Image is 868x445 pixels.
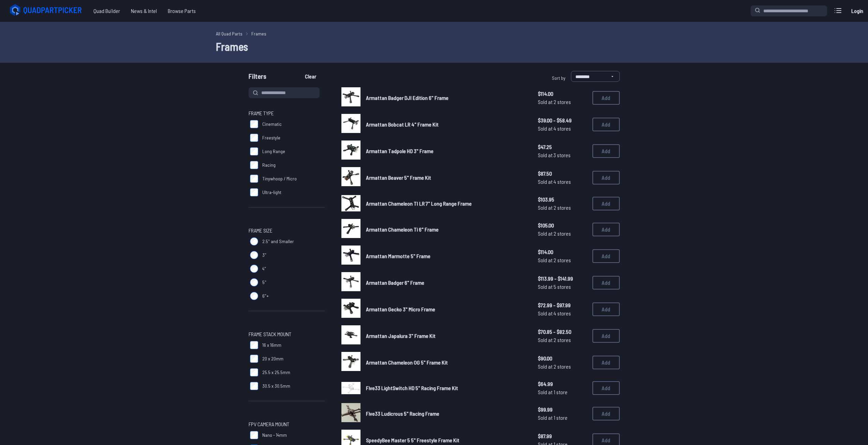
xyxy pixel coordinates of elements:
span: Sold at 2 stores [538,98,587,106]
span: $70.85 - $82.50 [538,328,587,336]
span: Sort by [552,75,565,81]
span: Sold at 4 stores [538,124,587,133]
span: Ultra-light [262,189,281,196]
span: $64.99 [538,380,587,388]
a: image [341,379,361,398]
span: Frame Stack Mount [249,330,291,338]
span: Freestyle [262,134,280,141]
input: Freestyle [250,134,258,142]
span: $114.00 [538,90,587,98]
a: image [341,272,361,293]
span: Armattan Badger 6" Frame [366,279,424,286]
a: Armattan Japalura 3" Frame Kit [366,332,527,340]
span: $72.99 - $97.99 [538,301,587,309]
a: image [341,114,361,135]
img: image [341,219,361,238]
button: Clear [299,71,322,82]
input: Cinematic [250,120,258,128]
span: Tinywhoop / Micro [262,175,297,182]
button: Add [592,171,620,184]
span: Armattan Marmotte 5" Frame [366,253,430,259]
button: Add [592,329,620,343]
span: Sold at 4 stores [538,309,587,317]
a: Armattan Chameleon OG 5" Frame Kit [366,358,527,367]
a: image [341,194,361,213]
input: Long Range [250,147,258,155]
span: Sold at 2 stores [538,362,587,371]
a: Armattan Marmotte 5" Frame [366,252,527,260]
button: Add [592,249,620,263]
a: Armattan Badger DJI Edition 6" Frame [366,94,527,102]
span: Armattan Beaver 5" Frame Kit [366,174,431,181]
a: image [341,87,361,108]
span: Sold at 2 stores [538,204,587,212]
span: SpeedyBee Master 5 5" Freestyle Frame Kit [366,437,459,443]
span: Five33 LightSwitch HD 5" Racing Frame Kit [366,385,458,391]
a: image [341,325,361,346]
span: 5" [262,279,266,286]
a: image [341,246,361,267]
img: image [341,87,361,106]
span: Nano - 14mm [262,432,287,439]
span: 20 x 20mm [262,355,283,362]
span: $39.00 - $58.49 [538,116,587,124]
a: Quad Builder [88,4,126,18]
a: Armattan Chameleon TI LR 7" Long Range Frame [366,199,527,208]
input: Ultra-light [250,188,258,196]
img: image [341,403,361,422]
a: Login [849,4,865,18]
a: Armattan Gecko 3" Micro Frame [366,305,527,313]
span: $103.95 [538,195,587,204]
a: Armattan Chameleon Ti 6" Frame [366,225,527,234]
span: Armattan Tadpole HD 3" Frame [366,148,433,154]
a: All Quad Parts [216,30,242,37]
button: Add [592,407,620,420]
span: Armattan Bobcat LR 4" Frame Kit [366,121,439,128]
button: Add [592,356,620,369]
button: Add [592,197,620,210]
a: Five33 Ludicrous 5" Racing Frame [366,410,527,418]
a: image [341,352,361,373]
span: $47.25 [538,143,587,151]
input: Tinywhoop / Micro [250,175,258,183]
span: 3" [262,252,266,258]
span: Armattan Badger DJI Edition 6" Frame [366,94,448,101]
a: SpeedyBee Master 5 5" Freestyle Frame Kit [366,436,527,444]
a: Armattan Badger 6" Frame [366,279,527,287]
span: $99.99 [538,405,587,414]
a: Frames [251,30,266,37]
a: Armattan Beaver 5" Frame Kit [366,174,527,182]
span: Frame Size [249,226,273,235]
select: Sort by [571,71,620,82]
span: Armattan Chameleon OG 5" Frame Kit [366,359,448,366]
a: News & Intel [126,4,162,18]
span: FPV Camera Mount [249,420,289,428]
input: 16 x 16mm [250,341,258,349]
input: 25.5 x 25.5mm [250,368,258,376]
a: image [341,299,361,320]
span: Sold at 2 stores [538,229,587,238]
a: image [341,140,361,162]
span: Filters [249,71,266,85]
a: Armattan Bobcat LR 4" Frame Kit [366,120,527,129]
span: Sold at 5 stores [538,283,587,291]
input: 30.5 x 30.5mm [250,382,258,390]
input: 5" [250,278,258,286]
span: 25.5 x 25.5mm [262,369,290,376]
span: Armattan Chameleon Ti 6" Frame [366,226,439,233]
span: Frame Type [249,109,274,117]
a: image [341,167,361,188]
span: Armattan Japalura 3" Frame Kit [366,332,436,339]
span: $90.00 [538,354,587,362]
a: Armattan Tadpole HD 3" Frame [366,147,527,155]
img: image [341,325,361,344]
span: Sold at 1 store [538,388,587,396]
a: image [341,219,361,240]
input: 6"+ [250,292,258,300]
img: image [341,382,361,394]
img: image [341,246,361,265]
span: Long Range [262,148,285,155]
span: 6"+ [262,293,269,299]
input: 20 x 20mm [250,355,258,363]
